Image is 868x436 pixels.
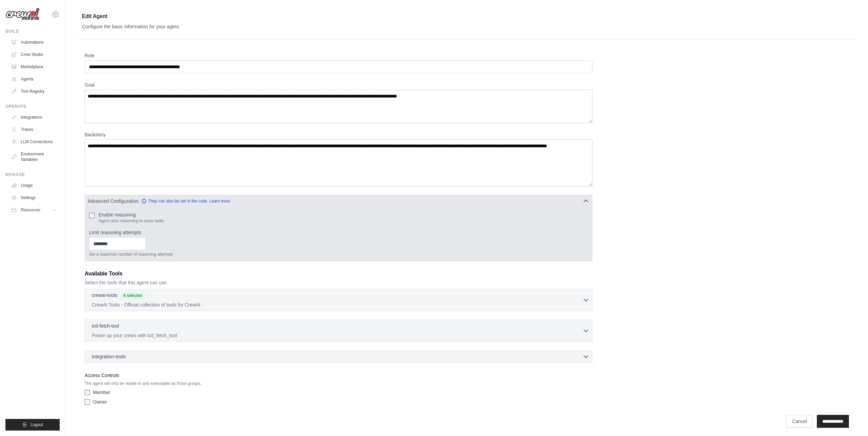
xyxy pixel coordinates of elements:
[5,172,60,177] div: Manage
[85,270,592,278] h3: Available Tools
[85,381,592,386] p: The agent will only be visible to and executable by those groups.
[85,371,592,379] label: Access Controls
[8,136,60,147] a: LLM Connections
[89,229,588,236] label: Limit reasoning attempts
[85,131,592,138] label: Backstory
[85,279,592,286] p: Select the tools that this agent can use.
[89,252,588,257] p: Set a maximum number of reasoning attempts
[8,112,60,123] a: Integrations
[5,419,60,431] button: Logout
[99,218,164,224] p: Agent uses reasoning to solve tasks
[5,8,40,21] img: Logo
[8,61,60,72] a: Marketplace
[99,211,164,218] label: Enable reasoning
[8,37,60,48] a: Automations
[85,195,592,207] button: Advanced Configuration They can also be set in the code. Learn more
[5,29,60,34] div: Build
[5,104,60,109] div: Operate
[120,292,146,299] span: 8 selected
[141,198,230,204] a: They can also be set in the code. Learn more
[93,389,110,396] label: Member
[8,180,60,191] a: Usage
[88,198,138,205] span: Advanced Configuration
[8,49,60,60] a: Crew Studio
[92,332,583,339] p: Power up your crews with icd_fetch_tool
[92,301,583,308] p: CrewAI Tools - Official collection of tools for CrewAI
[88,353,589,360] button: integration-tools
[92,353,126,360] span: integration-tools
[85,81,592,88] label: Goal
[82,12,852,20] h1: Edit Agent
[8,192,60,203] a: Settings
[88,322,589,339] button: icd-fetch-tool Power up your crews with icd_fetch_tool
[82,23,852,30] div: Configure the basic information for your agent.
[8,74,60,85] a: Agents
[8,205,60,215] button: Resources
[92,292,117,299] p: crewai-tools
[21,207,40,213] span: Resources
[8,124,60,135] a: Traces
[8,86,60,97] a: Tool Registry
[30,422,43,427] span: Logout
[786,415,813,428] a: Cancel
[85,52,592,59] label: Role
[88,292,589,308] button: crewai-tools 8 selected CrewAI Tools - Official collection of tools for CrewAI
[92,322,119,329] p: icd-fetch-tool
[93,399,107,405] label: Owner
[8,149,60,165] a: Environment Variables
